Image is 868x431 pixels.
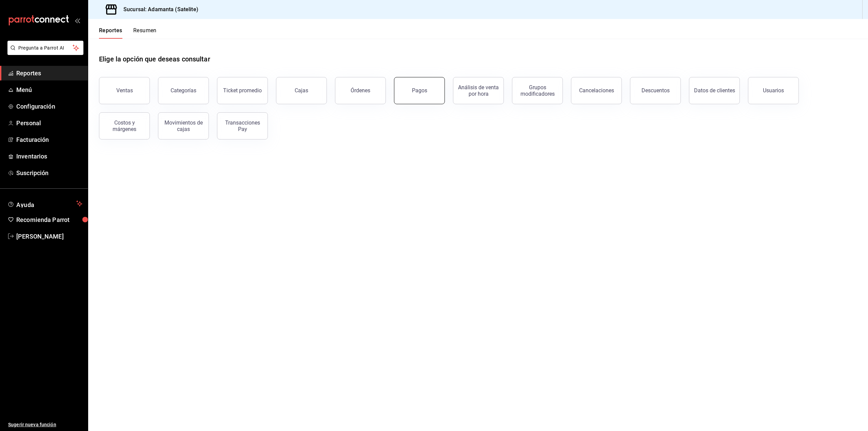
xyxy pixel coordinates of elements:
[16,85,82,94] span: Menú
[99,27,157,39] div: navigation tabs
[103,119,145,132] div: Costos y márgenes
[171,87,196,94] div: Categorías
[689,77,740,104] button: Datos de clientes
[16,232,82,241] span: [PERSON_NAME]
[276,77,327,104] button: Cajas
[512,77,563,104] button: Grupos modificadores
[351,87,370,94] div: Órdenes
[217,77,268,104] button: Ticket promedio
[133,27,157,39] button: Resumen
[16,200,74,208] span: Ayuda
[223,87,262,94] div: Ticket promedio
[16,152,82,161] span: Inventarios
[8,421,82,428] span: Sugerir nueva función
[763,87,784,94] div: Usuarios
[571,77,622,104] button: Cancelaciones
[335,77,386,104] button: Órdenes
[295,87,308,94] div: Cajas
[16,168,82,177] span: Suscripción
[99,77,150,104] button: Ventas
[118,5,198,14] h3: Sucursal: Adamanta (Satelite)
[579,87,614,94] div: Cancelaciones
[99,112,150,139] button: Costos y márgenes
[16,69,82,78] span: Reportes
[412,87,427,94] div: Pagos
[99,27,122,39] button: Reportes
[694,87,735,94] div: Datos de clientes
[158,77,209,104] button: Categorías
[221,119,263,132] div: Transacciones Pay
[453,77,504,104] button: Análisis de venta por hora
[5,49,83,56] a: Pregunta a Parrot AI
[16,118,82,128] span: Personal
[162,119,204,132] div: Movimientos de cajas
[158,112,209,139] button: Movimientos de cajas
[457,84,499,97] div: Análisis de venta por hora
[217,112,268,139] button: Transacciones Pay
[16,215,82,224] span: Recomienda Parrot
[116,87,133,94] div: Ventas
[748,77,799,104] button: Usuarios
[99,54,210,64] h1: Elige la opción que deseas consultar
[642,87,670,94] div: Descuentos
[394,77,445,104] button: Pagos
[75,18,80,23] button: open_drawer_menu
[16,135,82,144] span: Facturación
[18,44,73,52] span: Pregunta a Parrot AI
[7,41,83,55] button: Pregunta a Parrot AI
[630,77,681,104] button: Descuentos
[516,84,558,97] div: Grupos modificadores
[16,102,82,111] span: Configuración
